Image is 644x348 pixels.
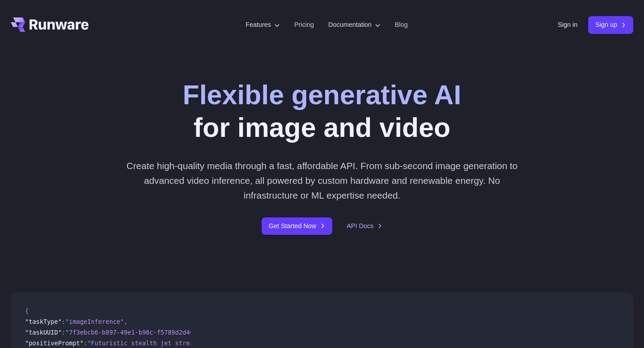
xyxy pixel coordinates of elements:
strong: Flexible generative AI [183,80,462,110]
span: "taskType" [25,318,62,325]
span: "Futuristic stealth jet streaking through a neon-lit cityscape with glowing purple exhaust" [87,340,420,347]
p: Create high-quality media through a fast, affordable API. From sub-second image generation to adv... [123,158,521,203]
span: : [62,329,65,336]
a: Sign in [558,20,577,30]
span: "7f3ebcb6-b897-49e1-b98c-f5789d2d40d7" [65,329,204,336]
a: Sign up [588,16,633,34]
span: "positivePrompt" [25,340,84,347]
a: Pricing [294,20,314,30]
label: Documentation [328,20,381,30]
span: : [84,340,87,347]
span: : [62,318,65,325]
a: API Docs [347,221,382,231]
h1: for image and video [183,79,462,144]
span: "imageInference" [65,318,124,325]
span: , [124,318,127,325]
a: Go to / [11,17,89,32]
span: "taskUUID" [25,329,62,336]
a: Get Started Now [262,217,332,235]
a: Blog [395,20,408,30]
label: Features [246,20,280,30]
span: { [25,307,29,314]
